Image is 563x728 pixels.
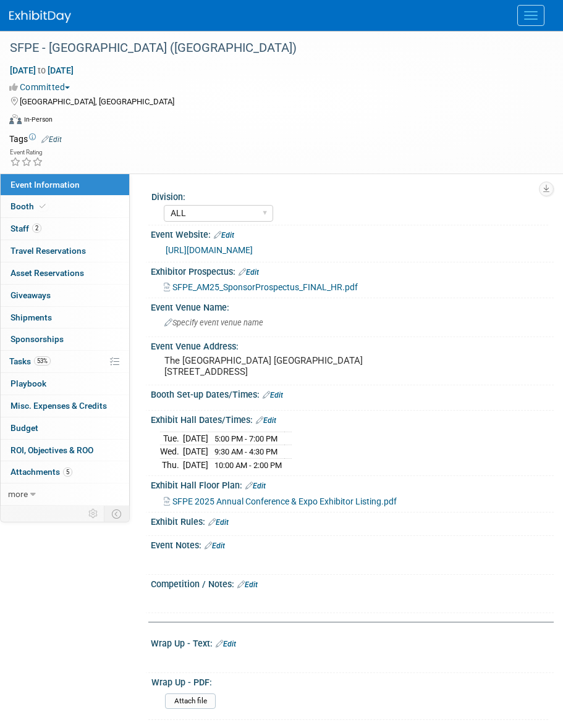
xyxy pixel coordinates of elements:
span: to [36,65,48,75]
div: Event Format [9,112,548,131]
a: SFPE 2025 Annual Conference & Expo Exhibitor Listing.pdf [164,496,397,506]
div: Division: [151,188,548,203]
a: Event Information [1,174,129,196]
a: Edit [256,416,276,425]
div: In-Person [23,115,53,124]
a: Asset Reservations [1,262,129,284]
span: Travel Reservations [11,246,86,256]
a: [URL][DOMAIN_NAME] [166,245,253,255]
span: Staff [11,224,41,233]
td: [DATE] [183,458,208,471]
span: Specify event venue name [164,318,263,327]
a: Edit [263,391,283,400]
a: Edit [41,135,62,144]
span: [GEOGRAPHIC_DATA], [GEOGRAPHIC_DATA] [20,97,174,106]
pre: The [GEOGRAPHIC_DATA] [GEOGRAPHIC_DATA] [STREET_ADDRESS] [164,355,540,377]
a: Sponsorships [1,328,129,350]
div: Event Venue Name: [151,298,554,314]
a: Playbook [1,373,129,395]
td: Tue. [160,432,183,445]
span: Playbook [11,379,46,388]
div: Competition / Notes: [151,575,554,591]
div: Exhibit Hall Floor Plan: [151,476,554,492]
a: Booth [1,196,129,217]
button: Menu [517,5,544,26]
td: Toggle Event Tabs [104,506,130,522]
a: Staff2 [1,218,129,240]
span: Attachments [11,467,72,477]
a: Shipments [1,307,129,328]
div: Event Notes: [151,536,554,552]
img: ExhibitDay [9,10,71,23]
span: 5:00 PM - 7:00 PM [214,434,277,443]
span: [DATE] [DATE] [9,65,74,76]
span: Sponsorships [11,334,64,344]
td: Tags [9,133,62,145]
a: Travel Reservations [1,240,129,262]
i: Booth reservation complete [40,203,46,210]
span: Event Information [11,180,80,190]
a: Edit [237,580,258,589]
span: 53% [34,356,51,366]
a: Giveaways [1,285,129,306]
span: 9:30 AM - 4:30 PM [214,447,277,456]
span: Tasks [9,356,51,366]
span: ROI, Objectives & ROO [11,445,93,455]
span: SFPE_AM25_SponsorProspectus_FINAL_HR.pdf [172,282,358,292]
div: Event Venue Address: [151,337,554,353]
img: Format-Inperson.png [9,114,22,124]
div: Wrap Up - Text: [151,634,554,650]
a: Edit [245,482,266,490]
div: Event Rating [10,149,43,156]
span: 10:00 AM - 2:00 PM [214,461,282,470]
a: SFPE_AM25_SponsorProspectus_FINAL_HR.pdf [164,282,358,292]
a: Misc. Expenses & Credits [1,395,129,417]
span: more [8,489,28,499]
span: Asset Reservations [11,268,84,278]
a: Edit [205,542,225,550]
a: more [1,483,129,505]
span: 5 [63,467,72,477]
a: Edit [208,518,229,527]
a: Budget [1,417,129,439]
span: Booth [11,201,48,211]
div: Booth Set-up Dates/Times: [151,385,554,401]
a: Edit [216,640,236,648]
a: Attachments5 [1,461,129,483]
a: ROI, Objectives & ROO [1,440,129,461]
div: Wrap Up - PDF: [151,673,548,688]
span: 2 [32,224,41,233]
td: [DATE] [183,432,208,445]
a: Edit [214,231,234,240]
span: Misc. Expenses & Credits [11,401,107,411]
a: Edit [239,268,259,277]
td: [DATE] [183,445,208,459]
span: Giveaways [11,290,51,300]
div: Exhibitor Prospectus: [151,262,554,278]
a: Tasks53% [1,351,129,372]
span: Budget [11,423,38,433]
span: SFPE 2025 Annual Conference & Expo Exhibitor Listing.pdf [172,496,397,506]
div: SFPE - [GEOGRAPHIC_DATA] ([GEOGRAPHIC_DATA]) [6,37,538,59]
button: Committed [9,81,75,93]
span: Shipments [11,312,52,322]
div: Event Website: [151,225,554,241]
div: Exhibit Rules: [151,513,554,529]
div: Exhibit Hall Dates/Times: [151,411,554,427]
td: Thu. [160,458,183,471]
td: Wed. [160,445,183,459]
td: Personalize Event Tab Strip [83,506,104,522]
